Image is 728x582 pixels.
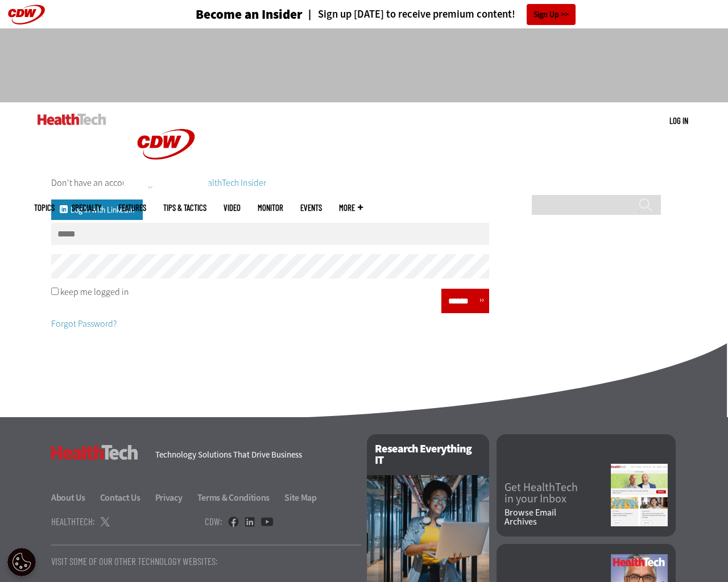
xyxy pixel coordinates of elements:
[196,8,303,21] h3: Become an Insider
[300,203,322,212] a: Events
[155,451,353,459] h4: Technology Solutions That Drive Business
[197,492,283,504] a: Terms & Conditions
[100,492,154,504] a: Contact Us
[51,556,361,566] p: Visit Some Of Our Other Technology Websites:
[205,517,222,526] h4: CDW:
[157,40,571,91] iframe: advertisement
[123,177,209,189] a: CDW
[504,508,611,526] a: Browse EmailArchives
[669,115,688,126] a: Log in
[51,492,98,504] a: About Us
[504,482,611,505] a: Get HealthTechin your Inbox
[339,203,363,212] span: More
[34,203,55,212] span: Topics
[72,203,101,212] span: Specialty
[669,115,688,127] div: User menu
[153,8,303,21] a: Become an Insider
[123,102,209,186] img: Home
[7,548,36,576] button: Open Preferences
[118,203,146,212] a: Features
[258,203,283,212] a: MonITor
[7,548,36,576] div: Cookie Settings
[224,203,241,212] a: Video
[611,464,668,526] img: newsletter screenshot
[38,114,106,125] img: Home
[51,445,138,460] h3: HealthTech
[527,4,576,25] a: Sign Up
[51,318,117,330] a: Forgot Password?
[51,517,95,526] h4: HealthTech:
[367,434,489,475] h2: Research Everything IT
[155,492,196,504] a: Privacy
[284,492,317,504] a: Site Map
[303,9,515,20] a: Sign up [DATE] to receive premium content!
[163,203,206,212] a: Tips & Tactics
